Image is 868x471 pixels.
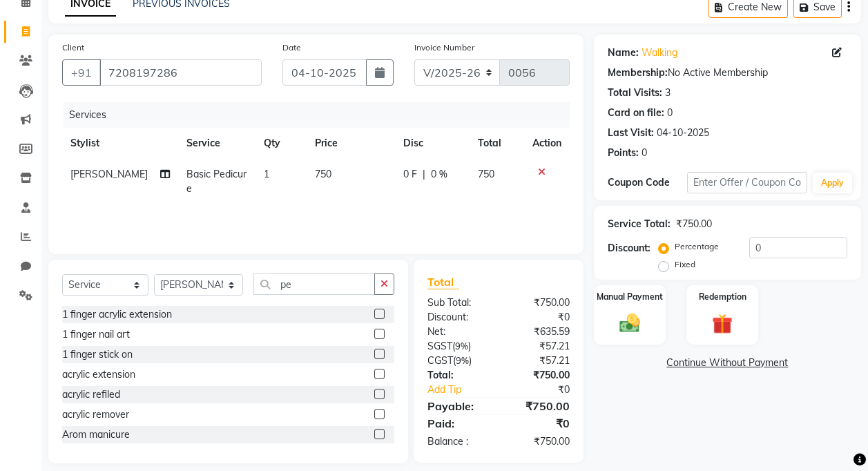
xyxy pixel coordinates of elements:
div: Membership: [608,66,668,80]
div: ₹57.21 [499,354,580,368]
div: ₹750.00 [499,368,580,383]
th: Price [307,128,396,159]
img: _cash.svg [613,311,646,335]
div: ₹57.21 [499,339,580,354]
label: Fixed [675,258,695,271]
div: Services [64,102,580,128]
div: Arom manicure [62,427,130,442]
input: Enter Offer / Coupon Code [687,172,807,193]
div: Service Total: [608,217,671,231]
div: ₹750.00 [499,398,580,414]
div: Total: [417,368,499,383]
div: ₹750.00 [499,296,580,310]
div: Balance : [417,434,499,449]
span: 9% [456,355,469,366]
span: 750 [315,168,331,180]
div: ₹750.00 [499,434,580,449]
div: Name: [608,46,639,60]
div: Card on file: [608,106,664,120]
div: 0 [642,146,647,160]
div: No Active Membership [608,66,847,80]
div: acrylic remover [62,407,129,422]
div: Payable: [417,398,499,414]
button: Apply [813,173,852,193]
div: 3 [665,86,671,100]
th: Action [524,128,570,159]
input: Search by Name/Mobile/Email/Code [99,59,262,86]
div: acrylic refiled [62,387,120,402]
div: ₹0 [499,310,580,325]
span: 9% [455,340,468,352]
div: ₹0 [499,415,580,432]
div: ₹635.59 [499,325,580,339]
label: Client [62,41,84,54]
div: ₹0 [512,383,580,397]
span: SGST [427,340,452,352]
div: acrylic extension [62,367,135,382]
div: ₹750.00 [676,217,712,231]
label: Date [282,41,301,54]
span: | [423,167,425,182]
div: ( ) [417,354,499,368]
div: Total Visits: [608,86,662,100]
span: 750 [478,168,494,180]
label: Manual Payment [597,291,663,303]
div: Paid: [417,415,499,432]
div: Net: [417,325,499,339]
th: Service [178,128,255,159]
div: 04-10-2025 [657,126,709,140]
label: Redemption [699,291,746,303]
th: Disc [395,128,469,159]
div: ( ) [417,339,499,354]
div: 0 [667,106,673,120]
span: Total [427,275,459,289]
span: 0 % [431,167,447,182]
a: Continue Without Payment [597,356,858,370]
div: 1 finger acrylic extension [62,307,172,322]
th: Stylist [62,128,178,159]
input: Search or Scan [253,273,375,295]
label: Invoice Number [414,41,474,54]
div: Sub Total: [417,296,499,310]
th: Qty [255,128,307,159]
a: Walking [642,46,677,60]
th: Total [470,128,524,159]
span: CGST [427,354,453,367]
div: 1 finger stick on [62,347,133,362]
div: Discount: [417,310,499,325]
span: [PERSON_NAME] [70,168,148,180]
div: Points: [608,146,639,160]
div: Coupon Code [608,175,688,190]
div: Last Visit: [608,126,654,140]
span: 1 [264,168,269,180]
div: 1 finger nail art [62,327,130,342]
span: 0 F [403,167,417,182]
label: Percentage [675,240,719,253]
button: +91 [62,59,101,86]
span: Basic Pedicure [186,168,247,195]
img: _gift.svg [706,311,739,337]
div: Discount: [608,241,650,256]
a: Add Tip [417,383,512,397]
